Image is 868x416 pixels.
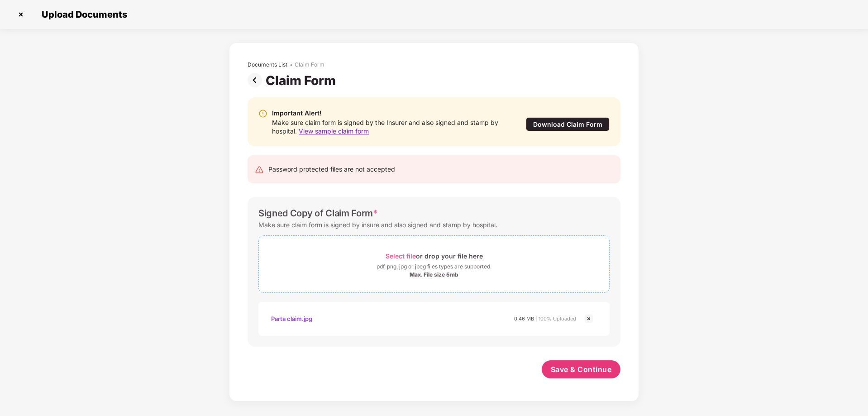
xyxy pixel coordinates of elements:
div: Signed Copy of Claim Form [258,208,378,219]
div: Parta claim.jpg [271,311,312,326]
div: Make sure claim form is signed by insure and also signed and stamp by hospital. [258,219,497,231]
div: Claim Form [266,73,339,88]
div: Documents List [248,61,287,68]
button: Save & Continue [542,360,621,378]
span: View sample claim form [299,127,369,135]
span: | 100% Uploaded [535,316,576,322]
span: Upload Documents [33,9,132,20]
div: pdf, png, jpg or jpeg files types are supported. [377,262,491,271]
span: 0.46 MB [514,316,534,322]
div: Max. File size 5mb [410,271,458,278]
div: > [289,61,293,68]
img: svg+xml;base64,PHN2ZyBpZD0iQ3Jvc3MtMjR4MjQiIHhtbG5zPSJodHRwOi8vd3d3LnczLm9yZy8yMDAwL3N2ZyIgd2lkdG... [583,313,594,324]
div: or drop your file here [386,250,483,262]
div: Make sure claim form is signed by the Insurer and also signed and stamp by hospital. [272,118,507,135]
img: svg+xml;base64,PHN2ZyBpZD0iV2FybmluZ18tXzIweDIwIiBkYXRhLW5hbWU9Ildhcm5pbmcgLSAyMHgyMCIgeG1sbnM9Im... [258,109,267,118]
img: svg+xml;base64,PHN2ZyBpZD0iQ3Jvc3MtMzJ4MzIiIHhtbG5zPSJodHRwOi8vd3d3LnczLm9yZy8yMDAwL3N2ZyIgd2lkdG... [14,7,28,22]
span: Select file [386,252,416,260]
div: Important Alert! [272,108,507,118]
div: Password protected files are not accepted [268,164,395,174]
span: Save & Continue [551,364,612,374]
img: svg+xml;base64,PHN2ZyB4bWxucz0iaHR0cDovL3d3dy53My5vcmcvMjAwMC9zdmciIHdpZHRoPSIyNCIgaGVpZ2h0PSIyNC... [255,165,264,174]
div: Download Claim Form [526,117,610,131]
div: Claim Form [295,61,324,68]
img: svg+xml;base64,PHN2ZyBpZD0iUHJldi0zMngzMiIgeG1sbnM9Imh0dHA6Ly93d3cudzMub3JnLzIwMDAvc3ZnIiB3aWR0aD... [248,73,266,87]
span: Select fileor drop your file herepdf, png, jpg or jpeg files types are supported.Max. File size 5mb [259,243,609,286]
